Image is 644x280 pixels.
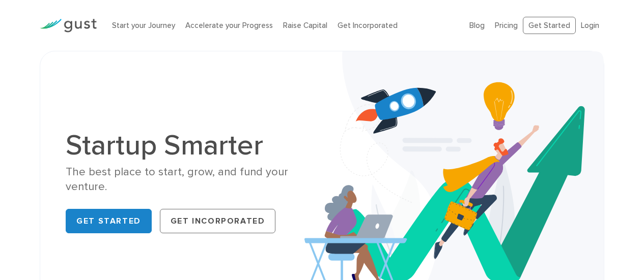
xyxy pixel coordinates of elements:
div: The best place to start, grow, and fund your venture. [66,165,314,195]
a: Raise Capital [283,21,327,30]
a: Get Incorporated [338,21,398,30]
a: Pricing [495,21,518,30]
a: Get Started [523,17,576,35]
a: Start your Journey [112,21,175,30]
h1: Startup Smarter [66,131,314,160]
a: Get Incorporated [160,209,276,233]
a: Blog [469,21,485,30]
img: Gust Logo [40,19,97,33]
a: Login [581,21,599,30]
a: Get Started [66,209,152,233]
a: Accelerate your Progress [185,21,273,30]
